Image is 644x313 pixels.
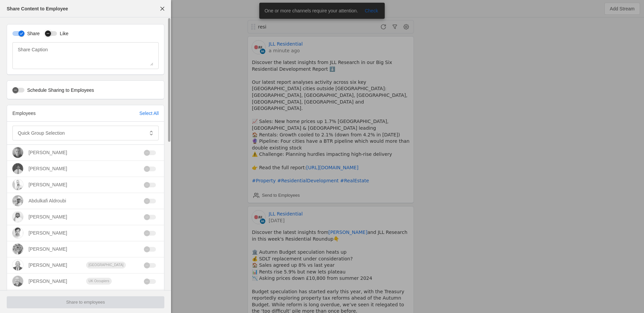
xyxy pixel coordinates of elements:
[24,87,94,93] label: Schedule Sharing to Employees
[18,129,65,137] mat-label: Quick Group Selection
[29,197,66,204] div: Abdulkafi Aldroubi
[18,46,48,54] mat-label: Share Caption
[29,165,67,172] div: [PERSON_NAME]
[24,30,40,37] label: Share
[29,246,67,252] div: [PERSON_NAME]
[12,228,23,238] img: cache
[12,195,23,206] img: cache
[29,181,67,188] div: [PERSON_NAME]
[29,230,67,236] div: [PERSON_NAME]
[12,163,23,174] img: cache
[29,213,67,220] div: [PERSON_NAME]
[7,5,68,12] div: Share Content to Employee
[139,110,159,117] div: Select All
[12,244,23,254] img: cache
[29,262,67,268] div: [PERSON_NAME]
[29,149,67,156] div: [PERSON_NAME]
[57,30,68,37] label: Like
[12,147,23,158] img: cache
[12,260,23,270] img: cache
[86,278,112,285] div: UK Occupiers
[12,111,36,116] span: Employees
[86,262,126,268] div: [GEOGRAPHIC_DATA]
[12,211,23,222] img: cache
[29,278,67,285] div: [PERSON_NAME]
[12,276,23,287] img: cache
[12,179,23,190] img: cache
